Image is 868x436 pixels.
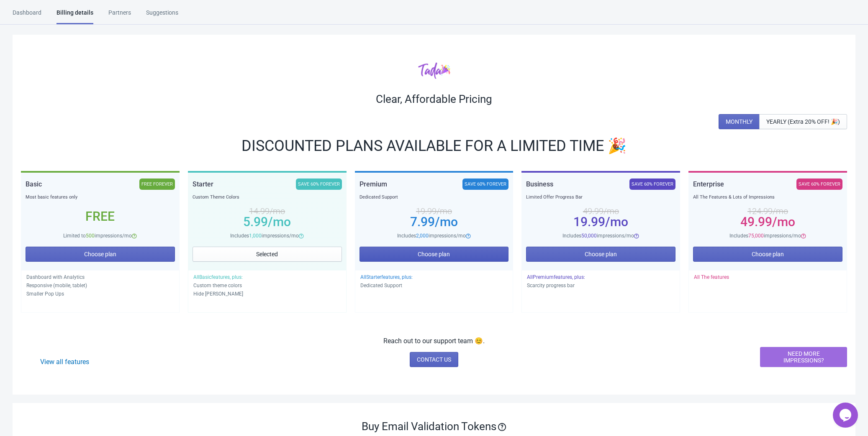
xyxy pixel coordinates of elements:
a: View all features [40,358,89,366]
span: Selected [256,251,278,258]
div: 14.99 /mo [193,208,342,214]
div: 49.99 [693,219,842,225]
div: Clear, Affordable Pricing [21,92,847,106]
span: All Starter features, plus: [360,274,413,280]
div: Premium [360,178,387,190]
div: Buy Email Validation Tokens [21,420,847,433]
div: 49.99 /mo [526,208,675,214]
button: NEED MORE IMPRESSIONS? [760,347,847,367]
div: SAVE 60% FOREVER [462,178,508,190]
span: MONTHLY [726,118,752,125]
p: Dedicated Support [360,281,508,290]
span: /mo [435,214,458,229]
div: Suggestions [146,8,178,23]
div: Basic [26,178,42,190]
div: 124.99 /mo [693,208,842,214]
div: Dedicated Support [360,193,509,201]
span: All Premium features, plus: [527,274,585,280]
span: All The features [694,274,729,280]
span: /mo [268,214,291,229]
span: YEARLY (Extra 20% OFF! 🎉) [766,118,840,125]
div: FREE FOREVER [139,178,175,190]
span: Includes impressions/mo [562,233,634,239]
span: Includes impressions/mo [397,233,466,239]
span: 50,000 [581,233,597,239]
span: Includes impressions/mo [729,233,801,239]
span: CONTACT US [417,356,451,363]
span: Choose plan [585,251,617,258]
div: Business [526,178,553,190]
div: SAVE 60% FOREVER [796,178,842,190]
p: Dashboard with Analytics [26,273,174,281]
div: 19.99 [526,219,675,225]
button: Choose plan [526,247,675,262]
span: Choose plan [418,251,450,258]
span: 500 [86,233,95,239]
img: tadacolor.png [418,62,450,79]
div: SAVE 60% FOREVER [296,178,342,190]
p: Custom theme colors [193,281,341,290]
div: Limited to impressions/mo [26,232,175,240]
div: Limited Offer Progress Bar [526,193,675,201]
a: CONTACT US [410,352,458,367]
span: /mo [772,214,795,229]
div: 19.99 /mo [360,208,509,214]
iframe: chat widget [833,403,860,428]
button: MONTHLY [719,114,760,129]
span: /mo [605,214,628,229]
span: All Basic features, plus: [193,274,243,280]
p: Hide [PERSON_NAME] [193,290,341,298]
div: 5.99 [193,219,342,225]
span: Choose plan [84,251,116,258]
button: Choose plan [26,247,175,262]
button: Choose plan [360,247,509,262]
button: Choose plan [693,247,842,262]
span: Choose plan [752,251,784,258]
p: Scarcity progress bar [527,281,675,290]
div: Custom Theme Colors [193,193,342,201]
p: Smaller Pop Ups [26,290,174,298]
div: Enterprise [693,178,724,190]
span: 1,000 [249,233,262,239]
button: YEARLY (Extra 20% OFF! 🎉) [759,114,847,129]
div: Most basic features only [26,193,175,201]
span: 2,000 [416,233,429,239]
div: Partners [108,8,131,23]
div: All The Features & Lots of Impressions [693,193,842,201]
p: Reach out to our support team 😊. [383,336,485,346]
button: Selected [193,247,342,262]
div: Billing details [56,8,93,24]
p: Responsive (mobile, tablet) [26,281,174,290]
span: 75,000 [748,233,764,239]
div: 7.99 [360,219,509,225]
span: NEED MORE IMPRESSIONS? [767,350,840,364]
div: SAVE 60% FOREVER [629,178,675,190]
div: DISCOUNTED PLANS AVAILABLE FOR A LIMITED TIME 🎉 [21,139,847,153]
span: Includes impressions/mo [230,233,299,239]
div: Free [26,213,175,220]
div: Dashboard [13,8,41,23]
div: Starter [193,178,213,190]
